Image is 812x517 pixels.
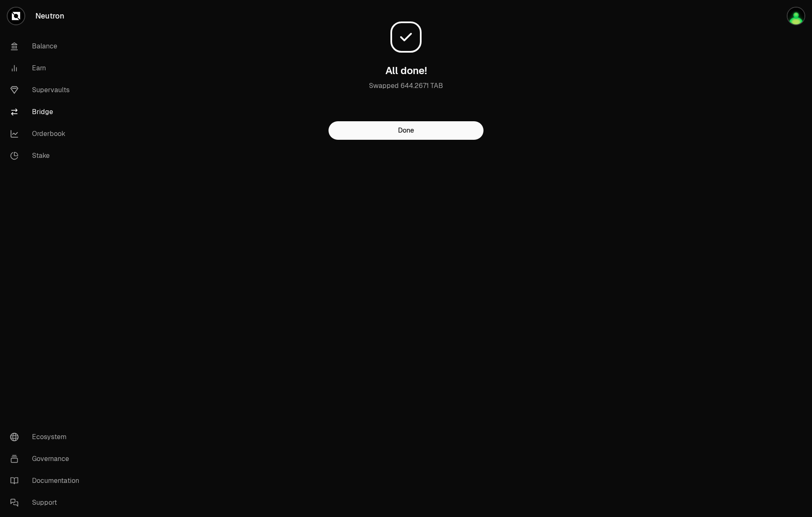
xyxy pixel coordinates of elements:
[3,492,91,514] a: Support
[3,101,91,123] a: Bridge
[3,448,91,470] a: Governance
[329,121,483,140] button: Done
[3,57,91,79] a: Earn
[3,426,91,448] a: Ecosystem
[3,123,91,145] a: Orderbook
[3,35,91,57] a: Balance
[3,470,91,492] a: Documentation
[3,145,91,167] a: Stake
[385,64,427,77] h3: All done!
[3,79,91,101] a: Supervaults
[788,8,804,24] img: zsky
[329,81,483,101] p: Swapped 644.2671 TAB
